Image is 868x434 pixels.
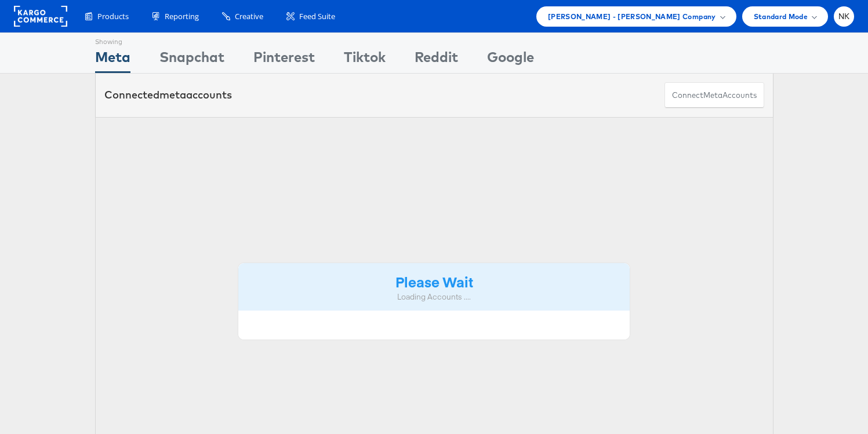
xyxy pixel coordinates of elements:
[415,47,458,73] div: Reddit
[104,87,232,103] div: Connected accounts
[95,33,130,47] div: Showing
[159,88,186,101] span: meta
[548,10,716,23] span: [PERSON_NAME] - [PERSON_NAME] Company
[838,13,850,20] span: NK
[95,47,130,73] div: Meta
[165,11,199,22] span: Reporting
[159,47,224,73] div: Snapchat
[703,90,722,101] span: meta
[664,82,764,108] button: ConnectmetaAccounts
[97,11,129,22] span: Products
[235,11,263,22] span: Creative
[253,47,315,73] div: Pinterest
[754,10,808,23] span: Standard Mode
[395,272,473,291] strong: Please Wait
[247,291,622,302] div: Loading Accounts ....
[487,47,534,73] div: Google
[299,11,335,22] span: Feed Suite
[344,47,386,73] div: Tiktok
